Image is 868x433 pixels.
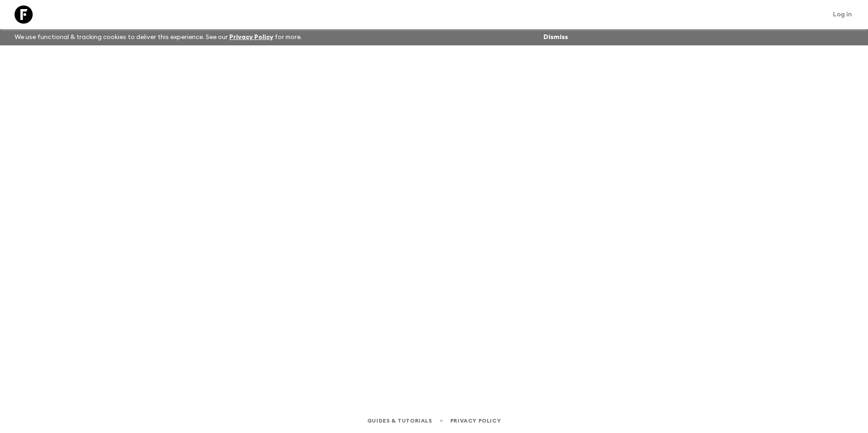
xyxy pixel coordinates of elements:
a: Log in [828,8,857,21]
a: Privacy Policy [450,416,501,426]
p: We use functional & tracking cookies to deliver this experience. See our for more. [11,29,306,45]
button: Dismiss [541,31,570,44]
a: Guides & Tutorials [367,416,432,426]
a: Privacy Policy [229,34,273,40]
